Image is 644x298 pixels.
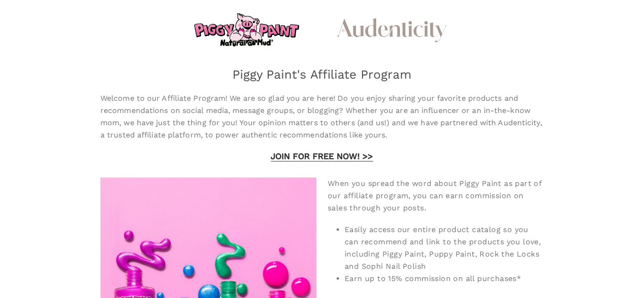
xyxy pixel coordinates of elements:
[100,92,544,141] div: Welcome to our Affiliate Program! We are so glad you are here! Do you enjoy sharing your favorite...
[271,151,373,161] a: JOIN FOR FREE NOW! >>
[62,69,582,80] p: Piggy Paint's Affiliate Program
[328,177,544,214] div: When you spread the word about Piggy Paint as part of our affiliate program, you can earn commiss...
[192,11,301,49] img: Store Logo
[345,273,544,285] li: Earn up to 15% commission on all purchases*
[345,224,544,273] li: Easily access our entire product catalog so you can recommend and link to the products you love, ...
